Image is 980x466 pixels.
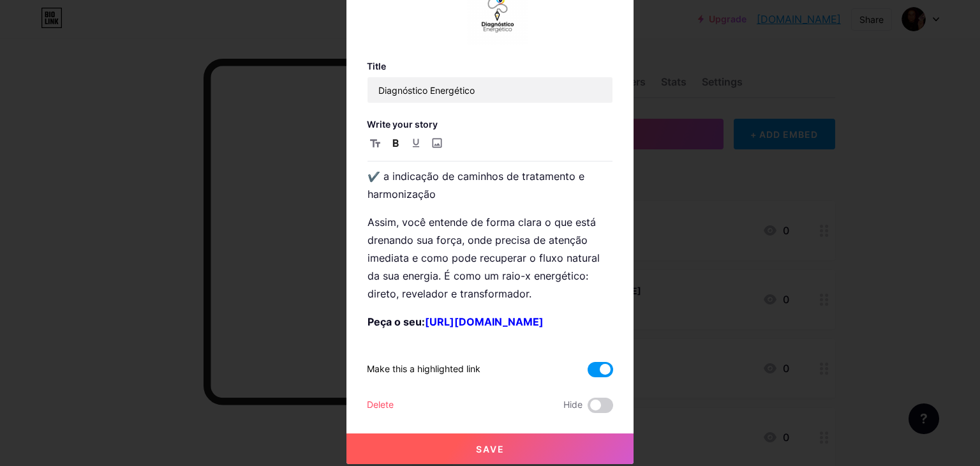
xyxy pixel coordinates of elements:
[367,315,425,328] strong: Peça o seu:
[367,61,613,71] h3: Title
[367,398,394,413] div: Delete
[367,119,613,130] h3: Write your story
[367,362,480,377] div: Make this a highlighted link
[346,433,634,464] button: Save
[367,77,612,103] input: Title
[563,398,583,413] span: Hide
[476,444,505,455] span: Save
[367,213,612,303] p: Assim, você entende de forma clara o que está drenando sua força, onde precisa de atenção imediat...
[425,315,544,328] a: [URL][DOMAIN_NAME]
